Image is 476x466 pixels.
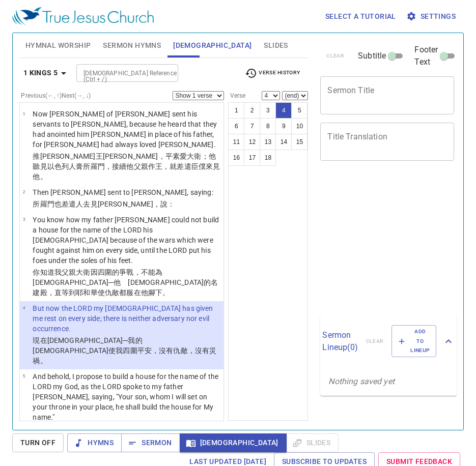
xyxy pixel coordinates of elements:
[129,436,172,449] span: Sermon
[20,436,55,449] span: Turn Off
[239,66,306,81] button: Verse History
[22,110,25,116] span: 1
[264,39,288,52] span: Slides
[22,216,25,222] span: 3
[33,152,220,181] wh2438: ，平素
[291,134,307,150] button: 15
[328,376,395,386] i: Nothing saved yet
[153,200,175,208] wh2438: ，說
[54,200,175,208] wh8010: 也差遣
[180,433,287,452] button: [DEMOGRAPHIC_DATA]
[245,67,300,79] span: Verse History
[33,152,220,181] wh157: 大衛
[228,118,244,134] button: 6
[33,346,216,365] wh430: 使我四圍
[291,102,307,119] button: 5
[260,102,276,119] button: 3
[358,50,386,62] span: Subtitle
[33,152,220,181] wh3117: 愛
[21,93,91,99] label: Previous (←, ↑) Next (→, ↓)
[260,150,276,166] button: 18
[33,268,218,297] wh6440: 四圍
[320,315,457,367] div: Sermon Lineup(0)clearAdd to Lineup
[391,325,436,357] button: Add to Lineup
[33,268,218,297] wh1: 大衛
[291,118,307,134] button: 10
[12,7,154,25] img: True Jesus Church
[155,288,170,297] wh7272: 下。
[244,150,260,166] button: 17
[244,102,260,119] button: 2
[408,10,456,23] span: Settings
[25,39,91,52] span: Hymnal Worship
[322,329,357,354] p: Sermon Lineup ( 0 )
[173,39,251,52] span: [DEMOGRAPHIC_DATA]
[103,39,161,52] span: Sermon Hymns
[121,433,180,452] button: Sermon
[40,357,47,365] wh6294: 。
[275,134,292,150] button: 14
[19,64,74,82] button: 1 Kings 5
[414,44,438,68] span: Footer Text
[33,303,220,334] p: But now the LORD my [DEMOGRAPHIC_DATA] has given me rest on every side; there is neither adversar...
[33,187,213,197] p: Then [PERSON_NAME] sent to [PERSON_NAME], saying:
[22,189,25,194] span: 2
[22,373,25,378] span: 5
[75,436,114,449] span: Hymns
[228,150,244,166] button: 16
[33,278,218,297] wh3068: ─他 [DEMOGRAPHIC_DATA]
[244,118,260,134] button: 7
[47,288,170,297] wh1004: ，直等到耶和華
[33,162,220,181] wh8010: ，接續他父親
[228,134,244,150] button: 11
[33,268,218,297] wh4421: ，不能
[188,436,278,449] span: [DEMOGRAPHIC_DATA]
[404,7,460,26] button: Settings
[167,200,175,208] wh559: ：
[33,215,220,266] p: You know how my father [PERSON_NAME] could not build a house for the name of the LORD his [DEMOGR...
[33,288,170,297] wh8034: 建
[33,268,218,297] wh5437: 的爭戰
[33,109,220,150] p: Now [PERSON_NAME] of [PERSON_NAME] sent his servants to [PERSON_NAME], because he heard that they...
[98,288,170,297] wh3068: 使
[33,151,220,182] p: 推[PERSON_NAME]
[22,305,25,310] span: 4
[33,371,220,422] p: And behold, I propose to build a house for the name of the LORD my God, as the LORD spoke to my f...
[325,10,396,23] span: Select a tutorial
[33,162,220,181] wh8085: 以色列人膏
[33,336,216,365] wh3068: ─我的 [DEMOGRAPHIC_DATA]
[79,67,158,79] input: Type Bible Reference
[316,171,429,311] iframe: from-child
[67,433,122,452] button: Hymns
[228,102,244,119] button: 1
[275,102,292,119] button: 4
[33,152,220,181] wh4428: [PERSON_NAME]
[76,200,175,208] wh7971: 人去見[PERSON_NAME]
[321,7,400,26] button: Select a tutorial
[33,268,218,297] wh3201: 為[DEMOGRAPHIC_DATA]
[275,118,292,134] button: 9
[12,433,64,452] button: Turn Off
[398,327,430,355] span: Add to Lineup
[244,134,260,150] button: 12
[23,67,58,79] b: 1 Kings 5
[33,199,213,209] p: 所羅門
[33,268,218,297] wh1732: 因
[228,93,245,99] label: Verse
[33,152,220,181] wh6865: 王
[40,288,170,297] wh1129: 殿
[33,162,220,181] wh4886: 所羅門
[260,134,276,150] button: 13
[33,267,220,298] p: 你知道
[33,335,220,366] p: 現在[DEMOGRAPHIC_DATA]
[33,152,220,181] wh1732: ；他聽見
[260,118,276,134] button: 8
[105,288,170,297] wh5414: 仇敵都服在他腳
[33,268,218,297] wh3045: 我父親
